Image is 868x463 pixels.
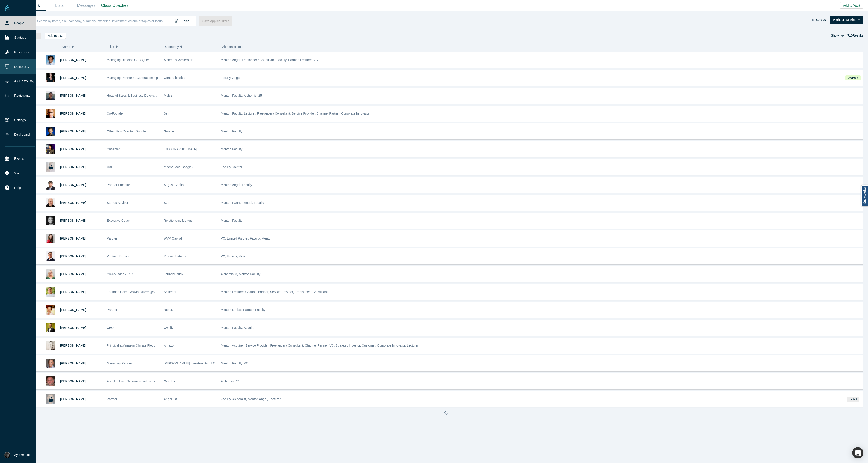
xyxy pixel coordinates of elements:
[164,201,169,204] span: Self
[60,183,86,187] a: [PERSON_NAME]
[60,344,86,347] a: [PERSON_NAME]
[164,379,175,383] span: Geecko
[46,180,55,190] img: Vivek Mehra's Profile Image
[73,0,100,11] a: Messages
[60,290,86,294] a: [PERSON_NAME]
[221,183,252,187] span: Mentor, Angel, Faculty
[107,112,124,115] span: Co-Founder
[107,183,131,187] span: Partner Emeritus
[107,165,114,169] span: CXO
[221,237,272,240] span: VC, Limited Partner, Faculty, Mentor
[221,362,248,365] span: Mentor, Faculty, VC
[165,42,217,52] button: Company
[164,290,176,294] span: Sellerant
[221,147,243,151] span: Mentor, Faculty
[164,76,185,80] span: Generationship
[221,326,256,329] span: Mentor, Faculty, Acquirer
[60,379,86,383] a: [PERSON_NAME]
[164,219,193,222] span: Relationship Matters
[843,34,863,37] span: Results
[60,308,86,312] a: [PERSON_NAME]
[107,129,146,133] span: Other Bets Director, Google
[60,76,86,80] a: [PERSON_NAME]
[164,94,172,97] span: Mobiz
[108,42,114,52] span: Title
[164,165,193,169] span: Meebo (acq Google)
[221,58,318,62] span: Mentor, Angel, Freelancer / Consultant, Faculty, Partner, Lecturer, VC
[221,76,241,80] span: Faculty, Angel
[46,91,55,100] img: Michael Chang's Profile Image
[165,42,179,52] span: Company
[847,397,859,402] span: Invited
[60,129,86,133] a: [PERSON_NAME]
[107,397,117,401] span: Partner
[222,45,243,49] span: Alchemist Role
[60,326,86,329] a: [PERSON_NAME]
[60,112,86,115] a: [PERSON_NAME]
[46,287,55,297] img: Kenan Rappuchi's Profile Image
[221,308,266,312] span: Mentor, Limited Partner, Faculty
[107,344,165,347] span: Principal at Amazon Climate Pledge Fund
[199,16,232,26] button: Save applied filters
[107,58,151,62] span: Managing Director, CEO Quest
[46,73,55,82] img: Rachel Chalmers's Profile Image
[46,216,55,225] img: Carl Orthlieb's Profile Image
[221,219,243,222] span: Mentor, Faculty
[221,201,264,204] span: Mentor, Partner, Angel, Faculty
[164,397,177,401] span: AngelList
[107,362,132,365] span: Managing Partner
[60,94,86,97] a: [PERSON_NAME]
[60,362,86,365] a: [PERSON_NAME]
[221,129,243,133] span: Mentor, Faculty
[46,127,55,136] img: Steven Kan's Profile Image
[46,376,55,386] img: Kirill Parinov's Profile Image
[37,16,171,26] input: Search by name, title, company, summary, expertise, investment criteria or topics of focus
[164,254,186,258] span: Polaris Partners
[221,290,328,294] span: Mentor, Lecturer, Channel Partner, Service Provider, Freelancer / Consultant
[4,5,10,11] img: Alchemist Vault Logo
[171,16,196,26] button: Roles
[62,42,70,52] span: Name
[164,129,174,133] span: Google
[60,272,86,276] a: [PERSON_NAME]
[221,272,261,276] span: Alchemist 8, Mentor, Faculty
[4,452,30,458] button: My Account
[60,397,86,401] a: [PERSON_NAME]
[221,112,369,115] span: Mentor, Faculty, Lecturer, Freelancer / Consultant, Service Provider, Channel Partner, Corporate ...
[60,237,86,240] a: [PERSON_NAME]
[164,326,174,329] span: Ownify
[164,58,193,62] span: Alchemist Acclerator
[164,344,175,347] span: Amazon
[60,165,86,169] a: [PERSON_NAME]
[107,290,165,294] span: Founder, Chief Growth Officer @Sellerant
[60,201,86,204] a: [PERSON_NAME]
[107,201,128,204] span: Startup Advisor
[107,219,131,222] span: Executive Coach
[107,94,175,97] span: Head of Sales & Business Development (interim)
[60,219,86,222] span: [PERSON_NAME]
[60,254,86,258] a: [PERSON_NAME]
[46,269,55,279] img: Edith Harbaugh's Profile Image
[107,326,114,329] span: CEO
[62,42,104,52] button: Name
[221,344,419,347] span: Mentor, Acquirer, Service Provider, Freelancer / Consultant, Channel Partner, VC, Strategic Inves...
[107,237,117,240] span: Partner
[60,147,86,151] span: [PERSON_NAME]
[861,185,868,206] a: Report a bug!
[107,147,121,151] span: Chairman
[107,308,117,312] span: Partner
[816,18,828,21] strong: Sort by:
[843,34,853,37] strong: 44,710
[221,397,281,401] span: Faculty, Alchemist, Mentor, Angel, Lecturer
[46,144,55,154] img: Timothy Chou's Profile Image
[107,76,158,80] span: Managing Partner at Generationship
